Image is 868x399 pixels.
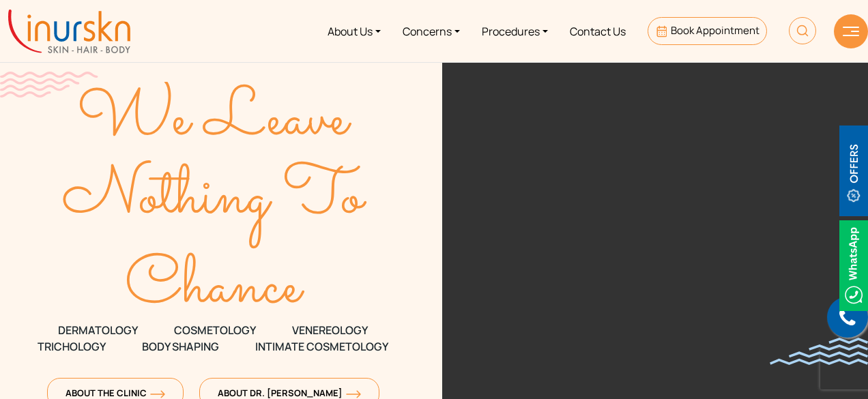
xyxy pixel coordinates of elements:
a: Procedures [471,5,559,57]
img: Whatsappicon [839,220,868,311]
a: Book Appointment [648,17,767,45]
text: We Leave [77,70,353,170]
span: Intimate Cosmetology [255,338,388,355]
text: Chance [125,238,305,338]
img: orange-arrow [346,390,361,398]
a: Contact Us [559,5,637,57]
span: About Dr. [PERSON_NAME] [218,387,361,399]
span: DERMATOLOGY [58,322,138,338]
img: orange-arrow [150,390,165,398]
text: Nothing To [62,148,368,249]
a: About Us [317,5,392,57]
span: About The Clinic [66,387,165,399]
img: HeaderSearch [789,17,816,44]
span: COSMETOLOGY [174,322,256,338]
img: inurskn-logo [8,10,130,53]
span: VENEREOLOGY [292,322,368,338]
span: Book Appointment [671,23,759,38]
span: Body Shaping [142,338,219,355]
a: Concerns [392,5,471,57]
img: hamLine.svg [843,27,859,36]
a: Whatsappicon [839,256,868,271]
span: TRICHOLOGY [38,338,106,355]
img: bluewave [770,338,868,365]
img: offerBt [839,125,868,216]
